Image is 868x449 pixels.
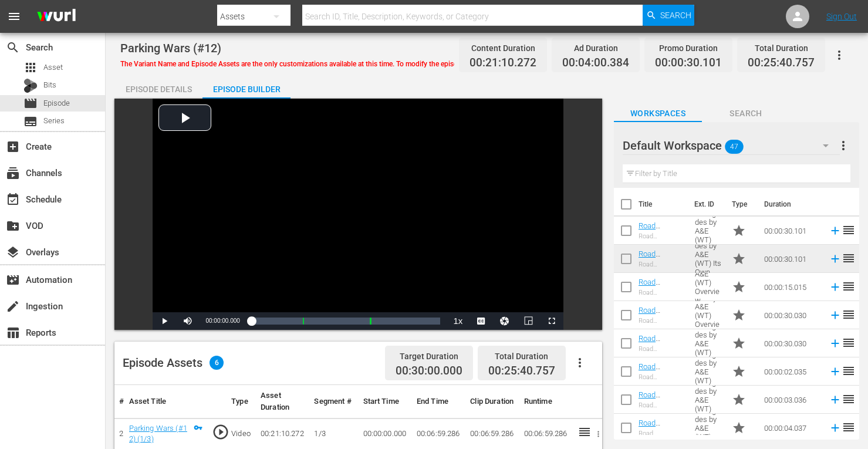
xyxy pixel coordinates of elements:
a: Road Renegades by A&E (WT) Its Own Channel 30 [639,249,680,293]
span: Workspaces [614,106,702,121]
span: reorder [842,223,856,237]
td: Road Renegades by A&E (WT) Overview Gnarly 30 [690,301,727,329]
button: Captions [470,312,493,330]
span: Ingestion [6,299,20,313]
button: Search [643,5,694,26]
th: Start Time [359,385,412,418]
td: 00:00:02.035 [759,357,824,386]
td: 00:00:15.015 [759,273,824,301]
span: reorder [842,279,856,293]
span: Promo [732,280,746,294]
th: Clip Duration [465,385,519,418]
div: Bits [23,79,38,93]
a: Road Renegades Channel ID 2 [639,362,680,389]
th: Asset Duration [256,385,309,418]
span: Series [43,115,65,127]
span: reorder [842,392,856,406]
div: Episode Builder [202,75,291,103]
span: 00:00:00.000 [205,318,239,324]
div: Road Renegades by A&E (WT) Action 30 [639,232,685,240]
a: Road Renegades by A&E (WT) Overview Gnarly 30 [639,306,680,350]
th: Asset Title [124,385,207,418]
span: Create [6,140,20,154]
a: Sign Out [826,12,857,21]
div: Content Duration [470,40,536,56]
th: Ext. ID [687,188,725,221]
a: Road Renegades by A&E (WT) Parking Wars 30 [639,334,683,378]
span: Promo [732,336,746,350]
span: 00:00:30.101 [655,56,722,70]
span: reorder [842,251,856,265]
span: 47 [725,134,744,159]
span: Asset [23,60,38,75]
svg: Add to Episode [829,421,842,434]
img: ans4CAIJ8jUAAAAAAAAAAAAAAAAAAAAAAAAgQb4GAAAAAAAAAAAAAAAAAAAAAAAAJMjXAAAAAAAAAAAAAAAAAAAAAAAAgAT5G... [28,3,85,31]
span: 00:30:00.000 [396,364,462,378]
td: 00:00:30.101 [759,217,824,245]
span: more_vert [836,139,850,153]
button: Episode Builder [202,75,291,99]
span: Promo [732,364,746,379]
button: Episode Details [114,75,202,99]
td: Road Renegades by A&E (WT) Channel ID 2 [690,357,727,386]
div: Default Workspace [623,129,840,162]
th: # [114,385,124,418]
div: Road Renegades by A&E (WT) Overview Gnarly 30 [639,317,685,325]
td: 00:00:30.030 [759,329,824,357]
td: Road Renegades by A&E (WT) Channel ID 3 [690,386,727,414]
div: Episode Assets [123,356,224,370]
div: Road Renegades Channel ID 3 [639,401,685,409]
div: Road Renegades Channel ID 2 [639,373,685,381]
button: Picture-in-Picture [516,312,540,330]
td: 00:00:30.101 [759,245,824,273]
button: more_vert [836,131,850,160]
td: Road Renegades by A&E (WT) Parking Wars 30 [690,329,727,357]
span: Search [660,5,691,26]
td: 00:00:04.037 [759,414,824,442]
span: Promo [732,393,746,407]
button: Playback Rate [446,312,470,330]
a: Road Renegades Channel ID 3 [639,390,680,417]
td: 00:00:03.036 [759,386,824,414]
th: Segment # [309,385,358,418]
td: Road Renegades by A&E (WT) Action 30 [690,217,727,245]
span: Channels [6,166,20,180]
div: Road Renegades by A&E (WT) Parking Wars 30 [639,345,685,353]
span: Schedule [6,193,20,207]
button: Fullscreen [540,312,563,330]
span: Search [6,40,20,55]
span: reorder [842,364,856,378]
div: Episode Details [114,75,202,103]
a: Parking Wars (#12) (1/3) [129,424,187,444]
span: menu [7,9,21,23]
svg: Add to Episode [829,393,842,406]
span: The Variant Name and Episode Assets are the only customizations available at this time. To modify... [120,60,601,68]
div: Total Duration [488,348,555,364]
span: Promo [732,308,746,322]
span: Search [702,106,790,121]
svg: Add to Episode [829,281,842,293]
span: reorder [842,308,856,322]
svg: Add to Episode [829,224,842,237]
th: Type [725,188,757,221]
svg: Add to Episode [829,252,842,265]
th: Title [639,188,687,221]
span: play_circle_outline [212,423,229,441]
a: Road Renegades by A&E (WT) Overview Cutdown Gnarly 15 [639,278,680,330]
div: Total Duration [748,40,815,56]
td: Road Renegades by A&E (WT) Channel ID 4 [690,414,727,442]
svg: Add to Episode [829,365,842,378]
span: Overlays [6,245,20,259]
span: Promo [732,224,746,238]
span: Bits [43,79,56,91]
button: Play [153,312,176,330]
div: Ad Duration [562,40,629,56]
div: Road Renegades by A&E (WT) Overview Cutdown Gnarly 15 [639,289,685,296]
th: Duration [757,188,828,221]
span: 6 [210,356,224,370]
span: 00:04:00.384 [562,56,629,70]
a: Road Renegades Channel ID 4 [639,418,680,445]
span: Episode [23,96,38,110]
span: 00:21:10.272 [470,56,536,70]
th: Runtime [519,385,573,418]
